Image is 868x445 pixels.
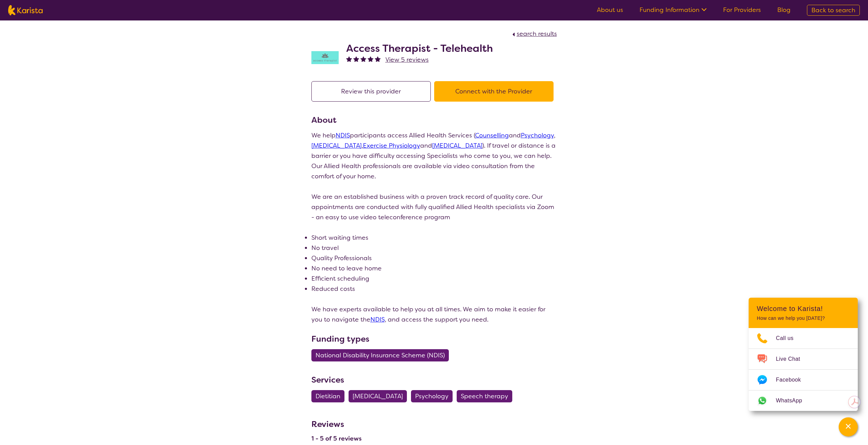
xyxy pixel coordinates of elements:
span: WhatsApp [776,396,810,406]
a: Web link opens in a new tab. [749,390,858,411]
a: For Providers [723,6,761,14]
h3: Reviews [311,415,362,430]
a: Psychology [411,392,457,400]
p: How can we help you [DATE]? [757,315,850,321]
h3: Funding types [311,333,557,345]
a: Exercise Physiology [363,142,420,150]
button: Connect with the Provider [434,81,554,102]
span: National Disability Insurance Scheme (NDIS) [315,349,445,361]
span: Facebook [776,375,809,385]
span: Psychology [415,390,448,402]
a: Connect with the Provider [434,87,557,95]
span: Call us [776,333,802,343]
img: fullstar [375,56,381,62]
span: [MEDICAL_DATA] [353,390,403,402]
a: Counselling [475,131,509,139]
h2: Access Therapist - Telehealth [346,42,493,55]
li: Reduced costs [311,284,557,294]
h3: Services [311,374,557,386]
span: search results [517,30,557,38]
li: Quality Professionals [311,253,557,263]
button: Channel Menu [839,417,858,436]
a: Speech therapy [457,392,516,400]
span: Dietitian [315,390,340,402]
a: About us [597,6,623,14]
img: hzy3j6chfzohyvwdpojv.png [311,51,339,64]
a: NDIS [370,315,385,324]
h3: About [311,114,557,126]
a: NDIS [336,131,350,139]
div: Channel Menu [749,298,858,411]
span: Live Chat [776,354,808,364]
ul: Choose channel [749,328,858,411]
a: Dietitian [311,392,349,400]
img: fullstar [353,56,359,62]
h4: 1 - 5 of 5 reviews [311,434,362,443]
a: Blog [777,6,791,14]
img: fullstar [368,56,373,62]
p: We help participants access Allied Health Services ( and , , and ). If travel or distance is a ba... [311,130,557,181]
a: Back to search [807,5,860,16]
h2: Welcome to Karista! [757,305,850,313]
li: No need to leave home [311,263,557,273]
p: We have experts available to help you at all times. We aim to make it easier for you to navigate ... [311,304,557,325]
a: search results [511,30,557,38]
img: fullstar [346,56,352,62]
img: fullstar [361,56,366,62]
a: View 5 reviews [385,55,429,65]
li: No travel [311,243,557,253]
a: [MEDICAL_DATA] [349,392,411,400]
img: Karista logo [8,5,43,15]
span: View 5 reviews [385,56,429,64]
a: Funding Information [639,6,707,14]
li: Short waiting times [311,233,557,243]
a: National Disability Insurance Scheme (NDIS) [311,351,453,359]
a: [MEDICAL_DATA] [432,142,482,150]
li: Efficient scheduling [311,273,557,284]
span: Speech therapy [461,390,508,402]
span: Back to search [811,6,855,14]
a: Psychology [521,131,554,139]
a: Review this provider [311,87,434,95]
p: We are an established business with a proven track record of quality care. Our appointments are c... [311,192,557,222]
a: [MEDICAL_DATA] [311,142,362,150]
button: Review this provider [311,81,431,102]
